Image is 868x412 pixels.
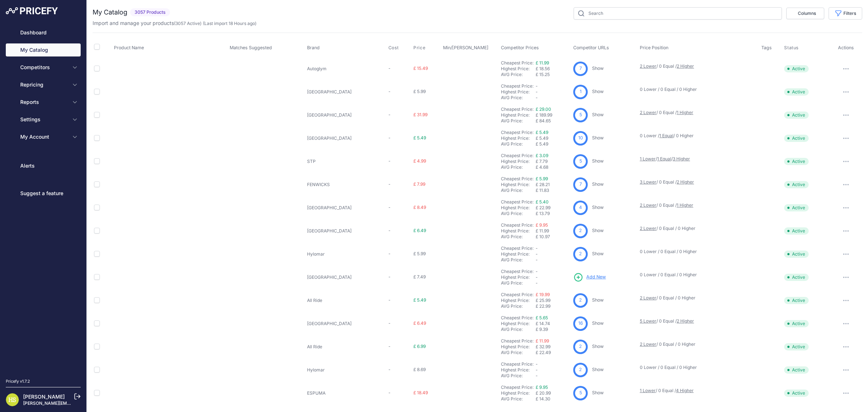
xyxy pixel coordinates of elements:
span: Min/[PERSON_NAME] [443,45,489,50]
span: Cost [388,45,399,51]
a: £ 11.99 [536,60,549,66]
span: Active [784,274,809,281]
div: Highest Price: [501,251,536,257]
span: - [388,228,391,233]
a: Cheapest Price: [501,130,533,135]
div: AVG Price: [501,118,536,124]
div: Highest Price: [501,274,536,280]
span: £ 6.99 [413,344,426,349]
span: ( ) [174,21,201,26]
img: Pricefy Logo [6,7,58,14]
span: Active [784,204,809,211]
span: - [536,83,538,89]
span: - [536,95,538,100]
a: Show [592,297,604,303]
div: AVG Price: [501,327,536,332]
div: AVG Price: [501,257,536,263]
div: £ 14.30 [536,396,570,402]
button: Columns [786,8,824,19]
span: - [388,297,391,303]
a: Cheapest Price: [501,245,533,251]
a: Show [592,112,604,117]
p: Hylomar [307,367,361,373]
span: 7 [579,65,582,72]
span: 5 [579,390,582,396]
span: - [536,251,538,257]
button: Status [784,45,800,51]
a: Cheapest Price: [501,384,533,390]
span: 7 [579,181,582,188]
div: £ 84.65 [536,118,570,124]
div: Highest Price: [501,89,536,95]
span: Actions [838,45,854,50]
span: Repricing [20,81,68,88]
span: - [536,89,538,94]
span: Product Name [114,45,144,50]
div: AVG Price: [501,188,536,193]
div: AVG Price: [501,141,536,147]
a: Cheapest Price: [501,83,533,89]
p: [GEOGRAPHIC_DATA] [307,112,361,118]
a: 2 Lower [640,295,656,300]
span: 2 [579,366,582,373]
input: Search [574,7,782,20]
span: My Account [20,133,68,140]
a: Cheapest Price: [501,338,533,344]
a: Alerts [6,159,81,172]
h2: My Catalog [93,7,127,17]
span: Brand [307,45,320,50]
p: 0 Lower / 0 Equal / 0 Higher [640,365,754,370]
button: Price [413,45,427,51]
p: Import and manage your products [93,20,256,27]
span: Tags [761,45,772,50]
span: - [536,274,538,280]
p: / 0 Equal / 0 Higher [640,295,754,301]
a: [PERSON_NAME][EMAIL_ADDRESS][DOMAIN_NAME] [23,400,135,406]
span: Active [784,112,809,119]
a: Show [592,251,604,256]
p: All Ride [307,298,361,303]
a: £ 19.99 [536,292,550,297]
div: Highest Price: [501,344,536,350]
span: Active [784,227,809,235]
p: / / [640,156,754,162]
div: Highest Price: [501,159,536,164]
span: £ 4.99 [413,158,426,164]
div: £ 22.99 [536,303,570,309]
a: 2 Lower [640,341,656,347]
p: [GEOGRAPHIC_DATA] [307,228,361,234]
span: - [388,390,391,395]
span: - [388,367,391,372]
button: Filters [829,7,862,20]
div: Highest Price: [501,135,536,141]
span: £ 15.49 [413,66,428,71]
span: (Last import 18 Hours ago) [203,21,256,26]
p: / 0 Equal / 0 Higher [640,226,754,231]
p: / 0 Equal / [640,110,754,115]
a: Cheapest Price: [501,292,533,297]
span: 1 [580,88,582,95]
span: Settings [20,116,68,123]
a: £ 5.40 [536,199,549,205]
a: 2 Higher [677,318,694,324]
button: Reports [6,96,81,109]
p: / 0 Equal / [640,202,754,208]
div: Pricefy v1.7.2 [6,378,30,384]
div: Highest Price: [501,228,536,234]
span: - [388,66,391,71]
a: Cheapest Price: [501,222,533,228]
span: Matches Suggested [230,45,272,50]
span: 5 [579,158,582,165]
p: Hylomar [307,251,361,257]
span: - [388,320,391,326]
button: My Account [6,130,81,143]
div: £ 22.49 [536,350,570,356]
button: Settings [6,113,81,126]
span: - [536,367,538,373]
span: 2 [579,297,582,304]
span: £ 6.49 [413,320,426,326]
p: STP [307,159,361,164]
a: £ 3.09 [536,153,548,158]
span: Active [784,88,809,96]
div: Highest Price: [501,182,536,188]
